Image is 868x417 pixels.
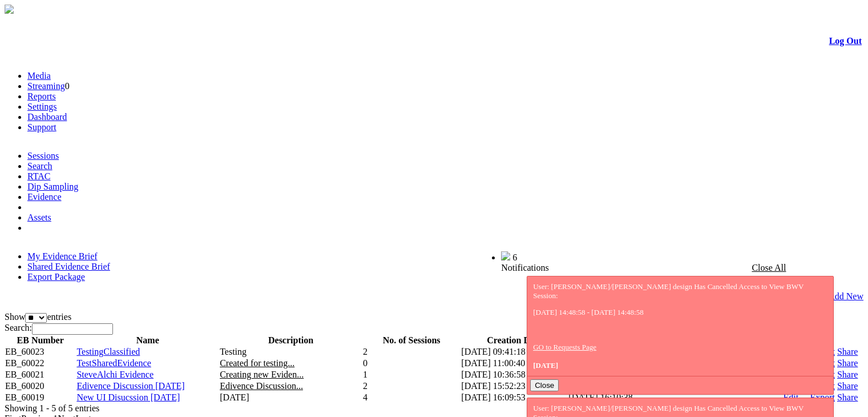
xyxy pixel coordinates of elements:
[65,81,70,91] span: 0
[5,403,863,414] div: Showing 1 - 5 of 5 entries
[220,358,294,368] span: Created for testing...
[5,380,76,392] td: EB_60020
[530,379,559,391] button: Close
[533,282,827,370] div: User: [PERSON_NAME]/[PERSON_NAME] design Has Cancelled Access to View BWV Session:
[828,291,863,302] a: Add New
[5,5,14,14] img: arrow-3.png
[27,212,51,222] a: Assets
[533,343,596,351] a: GO to Requests Page
[837,392,858,402] a: Share
[27,171,50,181] a: RTAC
[27,151,59,161] a: Sessions
[27,71,51,81] a: Media
[5,392,76,403] td: EB_60019
[76,358,151,368] a: TestSharedEvidence
[533,361,558,370] span: [DATE]
[27,192,62,202] a: Evidence
[837,358,858,368] a: Share
[5,312,71,322] label: Show entries
[27,182,78,191] a: Dip Sampling
[501,251,510,260] img: bell25.png
[219,335,362,346] th: Description: activate to sort column ascending
[837,370,858,379] a: Share
[5,369,76,380] td: EB_60021
[533,308,827,317] p: [DATE] 14:48:58 - [DATE] 14:48:58
[76,335,219,346] th: Name: activate to sort column ascending
[220,370,304,379] span: Creating new Eviden...
[76,392,180,402] a: New UI Disucssion [DATE]
[27,251,98,261] a: My Evidence Brief
[27,112,67,122] a: Dashboard
[837,381,858,391] a: Share
[32,323,113,335] input: Search:
[27,91,56,101] a: Reports
[76,381,184,391] a: Edivence Discussion [DATE]
[220,381,303,391] span: Edivence Discussion...
[27,262,110,271] a: Shared Evidence Brief
[347,252,478,260] span: Welcome, Nav Alchi design (Administrator)
[220,392,249,402] span: [DATE]
[76,347,140,356] a: TestingClassified
[27,122,56,132] a: Support
[76,370,154,379] a: SteveAlchi Evidence
[829,36,862,46] a: Log Out
[837,347,858,356] a: Share
[27,102,57,111] a: Settings
[5,335,76,346] th: EB Number: activate to sort column ascending
[752,263,786,272] a: Close All
[5,358,76,369] td: EB_60022
[5,323,113,332] label: Search:
[220,347,247,356] span: Testing
[501,263,839,273] div: Notifications
[512,252,517,262] span: 6
[5,346,76,358] td: EB_60023
[25,313,47,323] select: Showentries
[27,81,65,91] a: Streaming
[27,272,85,282] a: Export Package
[27,161,53,171] a: Search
